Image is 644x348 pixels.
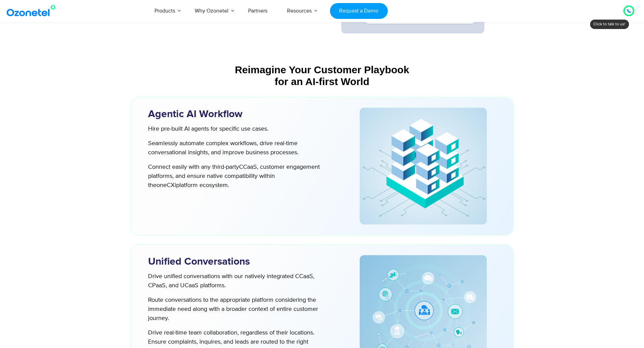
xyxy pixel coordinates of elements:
[148,272,324,290] p: Drive unified conversations with our natively integrated CCaaS, CPaaS, and UCaaS platforms.
[157,182,176,189] span: oneCXi
[148,108,337,121] h3: Agentic AI Workflow
[148,125,324,134] p: Hire pre-built AI agents for specific use cases.
[148,296,324,323] p: Route conversations to the appropriate platform considering the immediate need along with a broad...
[239,163,257,171] span: CCaaS
[135,64,510,87] div: Reimagine Your Customer Playbook for an AI-first World
[148,139,324,157] p: Seamlessly automate complex workflows, drive real-time conversational insights, and improve busin...
[176,182,229,189] span: platform ecosystem.
[148,163,239,171] span: Connect easily with any third-party
[148,255,337,268] h3: Unified Conversations
[330,3,388,19] a: Request a Demo
[148,163,320,189] span: , customer engagement platforms, and ensure native compatibility within the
